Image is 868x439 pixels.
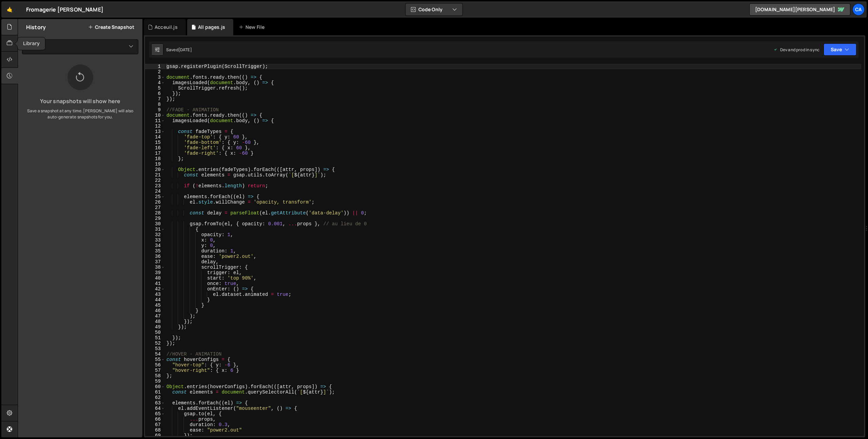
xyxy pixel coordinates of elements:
[145,172,165,178] div: 21
[145,270,165,275] div: 39
[145,384,165,389] div: 60
[26,23,46,31] h2: History
[145,210,165,216] div: 28
[145,341,165,346] div: 52
[178,47,192,53] div: [DATE]
[824,43,856,56] button: Save
[145,308,165,313] div: 46
[145,265,165,270] div: 38
[18,37,45,50] div: Library
[145,151,165,156] div: 17
[145,161,165,167] div: 19
[145,427,165,433] div: 68
[145,281,165,286] div: 41
[145,346,165,351] div: 53
[145,232,165,237] div: 32
[145,156,165,161] div: 18
[145,406,165,411] div: 64
[145,221,165,227] div: 30
[145,118,165,123] div: 11
[145,178,165,183] div: 22
[145,313,165,319] div: 47
[145,248,165,254] div: 35
[145,330,165,335] div: 50
[145,351,165,357] div: 54
[166,47,192,53] div: Saved
[145,167,165,172] div: 20
[145,183,165,189] div: 23
[145,286,165,292] div: 42
[145,189,165,194] div: 24
[406,3,462,16] button: Code Only
[852,3,865,16] a: Ca
[145,134,165,140] div: 14
[145,335,165,341] div: 51
[145,373,165,379] div: 58
[145,123,165,129] div: 12
[145,395,165,400] div: 62
[145,411,165,417] div: 65
[145,216,165,221] div: 29
[23,98,137,104] h3: Your snapshots will show here
[145,194,165,199] div: 25
[145,199,165,205] div: 26
[145,129,165,134] div: 13
[145,227,165,232] div: 31
[145,75,165,80] div: 3
[145,389,165,395] div: 61
[145,259,165,265] div: 37
[145,237,165,243] div: 33
[145,303,165,308] div: 45
[145,107,165,113] div: 9
[145,96,165,102] div: 7
[145,422,165,427] div: 67
[145,102,165,107] div: 8
[145,113,165,118] div: 10
[145,433,165,438] div: 69
[145,357,165,362] div: 55
[145,275,165,281] div: 40
[145,85,165,91] div: 5
[145,140,165,145] div: 15
[198,24,225,31] div: All pages.js
[145,319,165,324] div: 48
[145,80,165,85] div: 4
[23,108,137,120] p: Save a snapshot at any time. [PERSON_NAME] will also auto-generate snapshots for you.
[145,145,165,151] div: 16
[88,24,134,30] button: Create Snapshot
[145,292,165,297] div: 43
[145,69,165,75] div: 2
[145,368,165,373] div: 57
[145,400,165,406] div: 63
[773,47,820,53] div: Dev and prod in sync
[145,297,165,303] div: 44
[749,3,850,16] a: [DOMAIN_NAME][PERSON_NAME]
[145,417,165,422] div: 66
[145,379,165,384] div: 59
[145,324,165,330] div: 49
[26,5,103,14] div: Fromagerie [PERSON_NAME]
[239,24,267,31] div: New File
[145,205,165,210] div: 27
[1,1,18,18] a: 🤙
[145,91,165,96] div: 6
[145,362,165,368] div: 56
[145,243,165,248] div: 34
[145,64,165,69] div: 1
[145,254,165,259] div: 36
[155,24,178,31] div: Acceuil.js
